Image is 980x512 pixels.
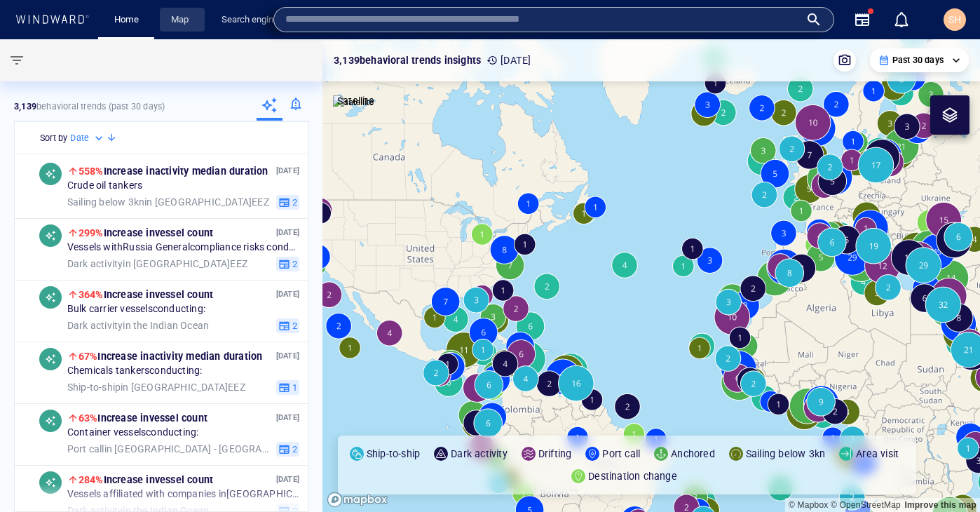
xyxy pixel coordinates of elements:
[746,445,825,462] p: Sailing below 3kn
[333,95,374,109] img: satellite
[327,492,388,508] a: Mapbox logo
[322,39,980,512] canvas: Map
[67,257,123,269] span: Dark activity
[893,11,910,28] div: Notification center
[276,256,299,271] button: 2
[451,445,508,462] p: Dark activity
[276,226,299,239] p: [DATE]
[290,196,297,208] span: 2
[276,441,299,457] button: 2
[79,227,213,238] span: Increase in vessel count
[538,445,572,462] p: Drifting
[79,289,104,300] span: 364%
[276,473,299,486] p: [DATE]
[367,445,420,462] p: Ship-to-ship
[276,318,299,333] button: 2
[276,194,299,210] button: 2
[79,474,213,485] span: Increase in vessel count
[904,500,976,510] a: Map feedback
[67,180,142,192] span: Crude oil tankers
[941,6,969,34] button: SH
[165,8,199,32] a: Map
[878,54,960,67] div: Past 30 days
[79,289,213,300] span: Increase in vessel count
[79,412,207,424] span: Increase in vessel count
[602,445,640,462] p: Port call
[79,351,263,362] span: Increase in activity median duration
[67,257,247,270] span: in [GEOGRAPHIC_DATA] EEZ
[920,449,969,501] iframe: Chat
[290,381,297,393] span: 1
[337,93,374,109] p: Satellite
[79,474,104,485] span: 284%
[109,8,144,32] a: Home
[67,443,104,454] span: Port call
[67,381,121,392] span: Ship-to-ship
[14,101,36,112] strong: 3,139
[40,131,67,145] h6: Sort by
[948,14,961,25] span: SH
[856,445,899,462] p: Area visit
[789,500,828,510] a: Mapbox
[67,196,144,207] span: Sailing below 3kn
[160,8,205,32] button: Map
[67,319,209,332] span: in the Indian Ocean
[79,412,98,424] span: 63%
[70,131,106,145] div: Date
[14,100,165,113] p: behavioral trends (Past 30 days)
[276,164,299,177] p: [DATE]
[67,443,271,455] span: in [GEOGRAPHIC_DATA] - [GEOGRAPHIC_DATA] Port
[67,319,123,330] span: Dark activity
[276,379,299,395] button: 1
[276,288,299,301] p: [DATE]
[290,443,297,455] span: 2
[892,54,944,67] p: Past 30 days
[276,349,299,363] p: [DATE]
[79,227,104,238] span: 299%
[67,196,269,208] span: in [GEOGRAPHIC_DATA] EEZ
[79,166,268,177] span: Increase in activity median duration
[216,8,284,32] a: Search engine
[486,52,531,69] p: [DATE]
[67,381,245,393] span: in [GEOGRAPHIC_DATA] EEZ
[104,8,149,32] button: Home
[67,303,205,316] span: Bulk carrier vessels conducting:
[290,319,297,332] span: 2
[79,351,98,362] span: 67%
[290,257,297,270] span: 2
[831,500,901,510] a: OpenStreetMap
[588,468,677,485] p: Destination change
[671,445,715,462] p: Anchored
[70,131,89,145] h6: Date
[79,166,104,177] span: 558%
[67,365,203,377] span: Chemicals tankers conducting:
[67,426,199,439] span: Container vessels conducting:
[276,411,299,424] p: [DATE]
[334,52,481,69] p: 3,139 behavioral trends insights
[67,241,299,254] span: Vessels with Russia General compliance risks conducting:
